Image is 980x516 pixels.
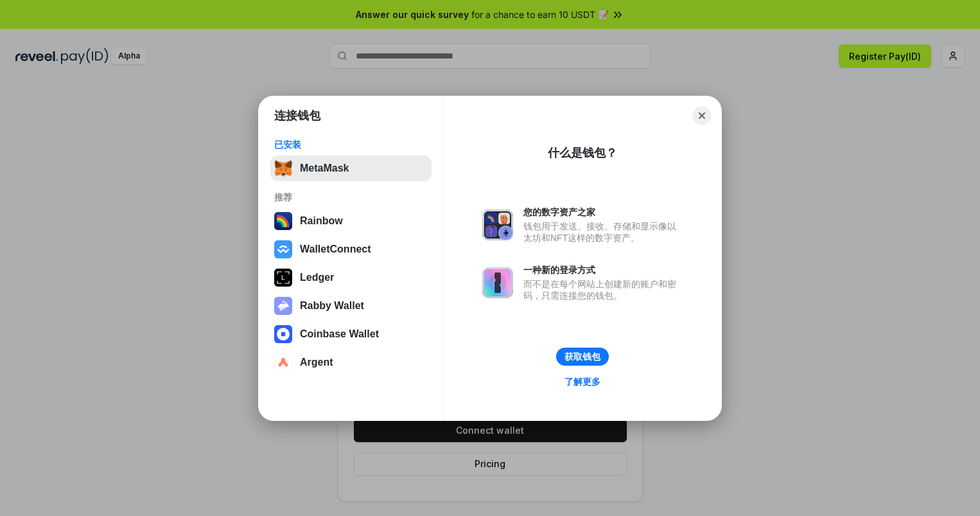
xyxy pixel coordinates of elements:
img: svg+xml,%3Csvg%20fill%3D%22none%22%20height%3D%2233%22%20viewBox%3D%220%200%2035%2033%22%20width%... [274,159,292,177]
button: Rabby Wallet [270,293,432,319]
div: 已安装 [274,139,428,150]
div: Ledger [300,272,334,283]
div: WalletConnect [300,244,371,255]
div: 钱包用于发送、接收、存储和显示像以太坊和NFT这样的数字资产。 [523,220,683,244]
div: MetaMask [300,163,349,174]
button: Close [693,107,711,125]
a: 了解更多 [557,373,608,390]
button: Rainbow [270,208,432,234]
img: svg+xml,%3Csvg%20xmlns%3D%22http%3A%2F%2Fwww.w3.org%2F2000%2Fsvg%22%20fill%3D%22none%22%20viewBox... [274,297,292,315]
div: 您的数字资产之家 [523,206,683,218]
div: 而不是在每个网站上创建新的账户和密码，只需连接您的钱包。 [523,278,683,301]
img: svg+xml,%3Csvg%20width%3D%22120%22%20height%3D%22120%22%20viewBox%3D%220%200%20120%20120%22%20fil... [274,212,292,230]
div: 获取钱包 [564,351,600,362]
h1: 连接钱包 [274,108,320,123]
img: svg+xml,%3Csvg%20width%3D%2228%22%20height%3D%2228%22%20viewBox%3D%220%200%2028%2028%22%20fill%3D... [274,325,292,343]
div: Rainbow [300,215,343,227]
img: svg+xml,%3Csvg%20width%3D%2228%22%20height%3D%2228%22%20viewBox%3D%220%200%2028%2028%22%20fill%3D... [274,240,292,258]
button: WalletConnect [270,236,432,262]
button: MetaMask [270,156,432,181]
div: Rabby Wallet [300,300,364,312]
div: 什么是钱包？ [548,145,617,161]
button: 获取钱包 [556,348,609,366]
img: svg+xml,%3Csvg%20xmlns%3D%22http%3A%2F%2Fwww.w3.org%2F2000%2Fsvg%22%20fill%3D%22none%22%20viewBox... [482,209,513,240]
div: 推荐 [274,191,428,203]
div: 了解更多 [564,376,600,387]
div: Coinbase Wallet [300,328,379,340]
img: svg+xml,%3Csvg%20xmlns%3D%22http%3A%2F%2Fwww.w3.org%2F2000%2Fsvg%22%20fill%3D%22none%22%20viewBox... [482,267,513,298]
img: svg+xml,%3Csvg%20xmlns%3D%22http%3A%2F%2Fwww.w3.org%2F2000%2Fsvg%22%20width%3D%2228%22%20height%3... [274,269,292,287]
div: Argent [300,357,333,368]
div: 一种新的登录方式 [523,264,683,276]
button: Coinbase Wallet [270,321,432,347]
img: svg+xml,%3Csvg%20width%3D%2228%22%20height%3D%2228%22%20viewBox%3D%220%200%2028%2028%22%20fill%3D... [274,353,292,371]
button: Argent [270,350,432,375]
button: Ledger [270,265,432,290]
